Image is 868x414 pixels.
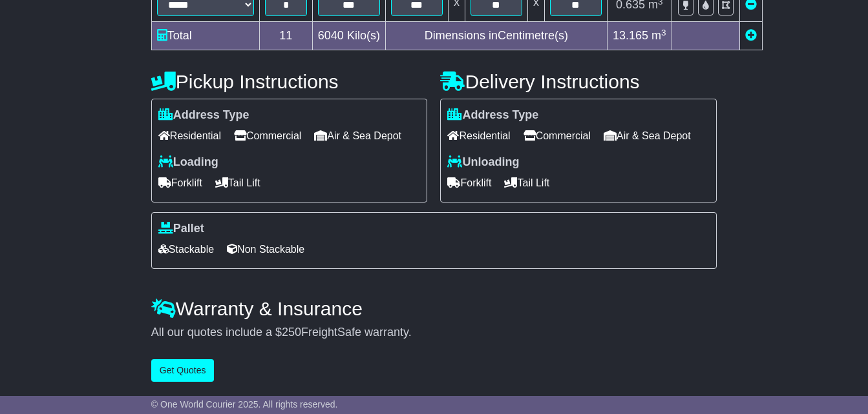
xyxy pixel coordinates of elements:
[151,22,259,50] td: Total
[158,126,221,146] span: Residential
[661,28,666,37] sup: 3
[215,173,260,193] span: Tail Lift
[158,239,214,259] span: Stackable
[385,22,607,50] td: Dimensions in Centimetre(s)
[524,126,591,146] span: Commercial
[158,155,218,170] label: Loading
[158,108,249,123] label: Address Type
[604,126,691,146] span: Air & Sea Depot
[447,126,510,146] span: Residential
[259,22,312,50] td: 11
[151,71,428,92] h4: Pickup Instructions
[312,22,385,50] td: Kilo(s)
[227,239,304,259] span: Non Stackable
[314,126,401,146] span: Air & Sea Depot
[504,173,549,193] span: Tail Lift
[158,173,202,193] span: Forklift
[158,222,204,236] label: Pallet
[745,29,757,42] a: Add new item
[234,126,301,146] span: Commercial
[151,359,215,382] button: Get Quotes
[151,326,717,340] div: All our quotes include a $ FreightSafe warranty.
[318,29,344,42] span: 6040
[151,399,338,409] span: © One World Courier 2025. All rights reserved.
[151,298,717,319] h4: Warranty & Insurance
[440,71,717,92] h4: Delivery Instructions
[282,326,301,339] span: 250
[651,29,666,42] span: m
[447,108,538,123] label: Address Type
[447,155,519,170] label: Unloading
[613,29,648,42] span: 13.165
[447,173,491,193] span: Forklift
